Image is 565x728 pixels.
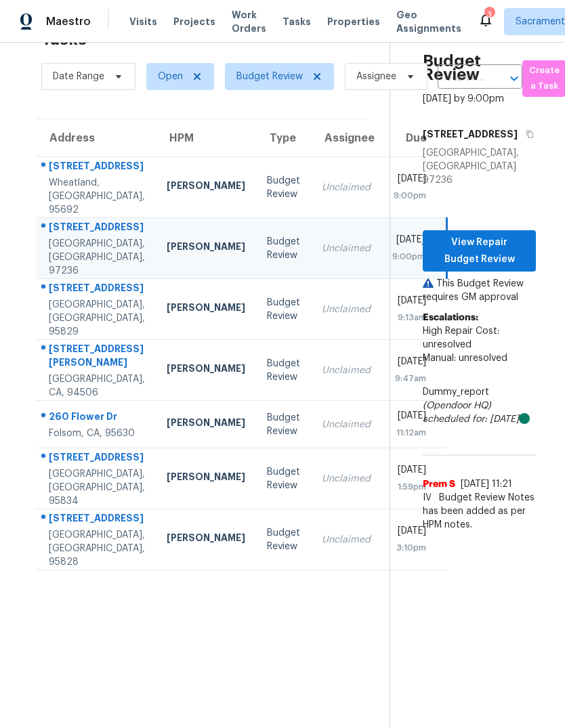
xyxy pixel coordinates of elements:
[423,313,478,322] b: Escalations:
[322,472,371,486] div: Unclaimed
[49,220,145,237] div: [STREET_ADDRESS]
[396,8,461,35] span: Geo Assignments
[49,511,145,528] div: [STREET_ADDRESS]
[267,235,300,262] div: Budget Review
[431,491,543,505] span: Budget Review Notes
[423,354,507,363] span: Manual: unresolved
[158,70,183,83] span: Open
[423,277,536,304] p: This Budget Review requires GM approval
[256,119,311,157] th: Type
[434,234,525,267] span: View Repair Budget Review
[49,176,145,217] div: Wheatland, [GEOGRAPHIC_DATA], 95692
[173,15,215,28] span: Projects
[423,92,504,106] div: [DATE] by 9:00pm
[423,230,536,272] button: View Repair Budget Review
[322,364,371,377] div: Unclaimed
[167,301,245,318] div: [PERSON_NAME]
[129,15,157,28] span: Visits
[381,119,447,157] th: Due
[322,242,371,255] div: Unclaimed
[36,119,156,157] th: Address
[156,119,256,157] th: HPM
[327,15,380,28] span: Properties
[167,531,245,548] div: [PERSON_NAME]
[423,127,518,141] h5: [STREET_ADDRESS]
[267,357,300,384] div: Budget Review
[322,418,371,431] div: Unclaimed
[505,69,524,88] button: Open
[267,526,300,553] div: Budget Review
[49,427,145,440] div: Folsom, CA, 95630
[267,174,300,201] div: Budget Review
[49,372,145,400] div: [GEOGRAPHIC_DATA], CA, 94506
[53,70,104,83] span: Date Range
[267,296,300,323] div: Budget Review
[49,450,145,467] div: [STREET_ADDRESS]
[232,8,266,35] span: Work Orders
[49,410,145,427] div: 260 Flower Dr
[423,146,536,187] div: [GEOGRAPHIC_DATA], [GEOGRAPHIC_DATA] 97236
[49,298,145,339] div: [GEOGRAPHIC_DATA], [GEOGRAPHIC_DATA], 95829
[322,533,371,547] div: Unclaimed
[423,491,536,532] span: IVA completed scopes has been added as per HPM notes.
[236,70,303,83] span: Budget Review
[518,122,536,146] button: Copy Address
[423,477,455,491] span: Prem S
[461,479,512,489] span: [DATE] 11:21
[282,17,311,26] span: Tasks
[167,362,245,379] div: [PERSON_NAME]
[484,8,494,22] div: 3
[423,401,491,410] i: (Opendoor HQ)
[423,414,519,424] i: scheduled for: [DATE]
[49,159,145,176] div: [STREET_ADDRESS]
[49,528,145,569] div: [GEOGRAPHIC_DATA], [GEOGRAPHIC_DATA], 95828
[167,416,245,433] div: [PERSON_NAME]
[529,63,559,94] span: Create a Task
[167,470,245,487] div: [PERSON_NAME]
[267,465,300,492] div: Budget Review
[167,179,245,196] div: [PERSON_NAME]
[322,181,371,194] div: Unclaimed
[49,342,145,372] div: [STREET_ADDRESS][PERSON_NAME]
[438,68,484,89] input: Search by address
[49,467,145,508] div: [GEOGRAPHIC_DATA], [GEOGRAPHIC_DATA], 95834
[423,54,536,81] h2: Budget Review
[167,240,245,257] div: [PERSON_NAME]
[311,119,381,157] th: Assignee
[49,237,145,278] div: [GEOGRAPHIC_DATA], [GEOGRAPHIC_DATA], 97236
[423,385,536,426] div: Dummy_report
[423,326,499,349] span: High Repair Cost: unresolved
[41,33,87,46] h2: Tasks
[46,15,91,28] span: Maestro
[322,303,371,316] div: Unclaimed
[49,281,145,298] div: [STREET_ADDRESS]
[267,411,300,438] div: Budget Review
[356,70,396,83] span: Assignee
